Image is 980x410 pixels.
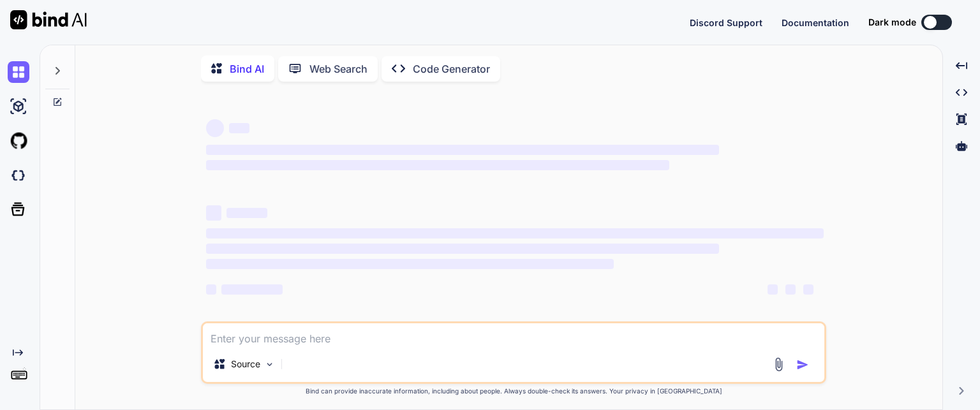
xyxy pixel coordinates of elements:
[264,359,275,370] img: Pick Models
[803,284,813,295] span: ‌
[8,165,29,186] img: darkCloudIdeIcon
[201,386,826,396] p: Bind can provide inaccurate information, including about people. Always double-check its answers....
[10,10,87,29] img: Bind AI
[768,284,778,295] span: ‌
[206,160,669,170] span: ‌
[785,284,796,295] span: ‌
[206,145,718,155] span: ‌
[796,358,809,371] img: icon
[413,61,490,77] p: Code Generator
[771,357,786,372] img: attachment
[690,17,762,28] span: Discord Support
[8,130,29,152] img: githubLight
[206,205,221,221] span: ‌
[690,16,762,29] button: Discord Support
[231,358,260,370] p: Source
[8,61,29,83] img: chat
[782,17,849,28] span: Documentation
[230,61,264,77] p: Bind AI
[868,16,916,29] span: Dark mode
[206,244,718,254] span: ‌
[782,16,849,29] button: Documentation
[221,284,283,295] span: ‌
[206,119,224,137] span: ‌
[309,61,367,77] p: Web Search
[8,96,29,117] img: ai-studio
[206,259,614,269] span: ‌
[206,228,824,238] span: ‌
[226,208,267,218] span: ‌
[206,284,216,295] span: ‌
[229,123,249,133] span: ‌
